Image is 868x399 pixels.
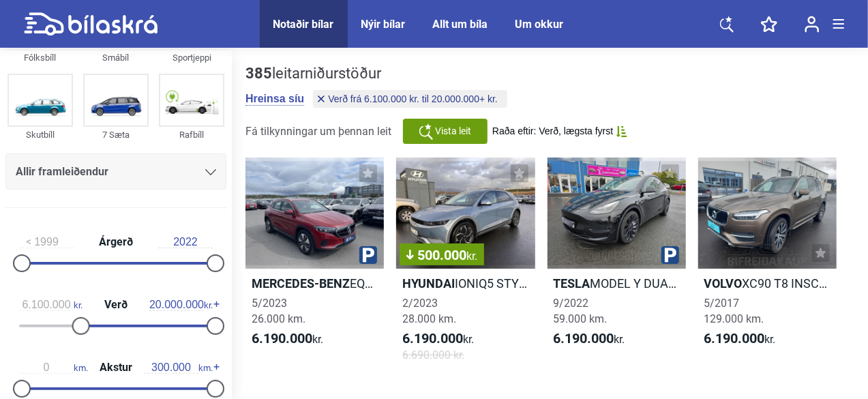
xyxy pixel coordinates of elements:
a: Notaðir bílar [273,18,334,31]
img: user-login.svg [805,16,820,33]
div: Smábíl [83,50,149,65]
span: 2/2023 28.000 km. [402,297,456,325]
div: Rafbíll [159,127,224,143]
button: Hreinsa síu [245,92,304,106]
span: kr. [252,331,323,347]
span: Verð [101,299,131,310]
span: kr. [402,331,474,347]
div: Fólksbíll [8,50,73,65]
span: Raða eftir: Verð, lægsta fyrst [492,125,613,137]
a: 500.000kr.HyundaiIONIQ5 STYLE 77KWH2/202328.000 km.6.190.000kr.6.690.000 kr. [396,158,535,375]
span: Verð frá 6.100.000 kr. til 20.000.000+ kr. [328,94,498,104]
b: 6.190.000 [704,330,765,346]
b: Volvo [704,276,743,291]
div: Skutbíll [8,127,73,143]
span: kr. [19,299,83,311]
img: parking.png [359,246,377,264]
span: kr. [149,299,213,311]
a: VolvoXC90 T8 INSCRIPTION5/2017129.000 km.6.190.000kr. [698,158,837,375]
span: 5/2023 26.000 km. [252,297,305,325]
span: 9/2022 59.000 km. [554,297,608,325]
a: Mercedes-BenzEQA 300 4MATIC PURE5/202326.000 km.6.190.000kr. [245,158,384,375]
span: 5/2017 129.000 km. [704,297,764,325]
b: Hyundai [402,276,455,291]
b: Mercedes-Benz [252,276,350,291]
h2: MODEL Y DUAL MOTOR PERFORMANCE [548,276,686,291]
button: Raða eftir: Verð, lægsta fyrst [492,125,627,137]
h2: EQA 300 4MATIC PURE [245,276,384,291]
b: 6.190.000 [402,330,463,346]
div: 7 Sæta [83,127,149,143]
button: Verð frá 6.100.000 kr. til 20.000.000+ kr. [313,90,507,108]
span: kr. [554,331,625,347]
a: Nýir bílar [361,18,406,31]
span: Akstur [96,362,136,373]
span: 6.690.000 kr. [402,347,464,363]
a: Um okkur [515,18,564,31]
span: 500.000 [406,248,477,262]
span: Vista leit [436,124,472,138]
img: parking.png [661,246,679,264]
span: Fá tilkynningar um þennan leit [245,125,391,138]
a: Allt um bíla [433,18,488,31]
span: Allir framleiðendur [16,162,108,181]
span: Árgerð [95,237,136,248]
div: Sportjeppi [159,50,224,65]
b: 6.190.000 [554,330,614,346]
b: Tesla [554,276,590,291]
span: kr. [704,331,776,347]
b: 6.190.000 [252,330,312,346]
span: km. [19,361,88,374]
div: leitarniðurstöður [245,65,511,83]
span: kr. [466,250,477,263]
span: km. [144,361,213,374]
a: TeslaMODEL Y DUAL MOTOR PERFORMANCE9/202259.000 km.6.190.000kr. [548,158,686,375]
b: 385 [245,65,272,82]
h2: XC90 T8 INSCRIPTION [698,276,837,291]
h2: IONIQ5 STYLE 77KWH [396,276,535,291]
